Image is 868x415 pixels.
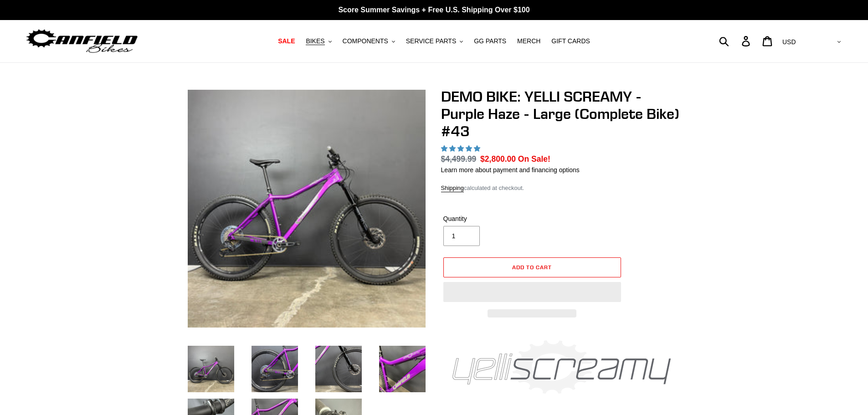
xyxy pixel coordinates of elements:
a: GIFT CARDS [547,35,595,47]
button: COMPONENTS [338,35,400,47]
h1: DEMO BIKE: YELLI SCREAMY - Purple Haze - Large (Complete Bike) #43 [441,88,683,140]
button: BIKES [301,35,336,47]
button: Add to cart [443,257,621,277]
span: COMPONENTS [343,37,388,45]
input: Search [724,31,747,51]
span: GIFT CARDS [551,37,590,45]
s: $4,499.99 [441,154,477,164]
img: Load image into Gallery viewer, DEMO BIKE: YELLI SCREAMY - Purple Haze - Large (Complete Bike) #43 [377,344,427,394]
img: Canfield Bikes [25,27,139,56]
img: Load image into Gallery viewer, DEMO BIKE: YELLI SCREAMY - Purple Haze - Large (Complete Bike) #43 [186,344,236,394]
span: 5.00 stars [441,145,482,152]
a: MERCH [513,35,545,47]
img: Load image into Gallery viewer, DEMO BIKE: YELLI SCREAMY - Purple Haze - Large (Complete Bike) #43 [313,344,364,394]
a: SALE [273,35,299,47]
span: SALE [278,37,295,45]
a: Shipping [441,184,464,192]
a: Learn more about payment and financing options [441,166,580,174]
div: calculated at checkout. [441,184,683,193]
a: GG PARTS [469,35,511,47]
span: On Sale! [518,153,550,165]
span: SERVICE PARTS [406,37,456,45]
span: $2,800.00 [480,154,516,164]
span: BIKES [306,37,324,45]
span: MERCH [517,37,540,45]
span: GG PARTS [474,37,506,45]
button: SERVICE PARTS [401,35,467,47]
label: Quantity [443,214,530,224]
span: Add to cart [512,264,552,271]
img: Load image into Gallery viewer, DEMO BIKE: YELLI SCREAMY - Purple Haze - Large (Complete Bike) #43 [250,344,300,394]
img: DEMO BIKE: YELLI SCREAMY - Purple Haze - Large (Complete Bike) #43 [188,90,426,328]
